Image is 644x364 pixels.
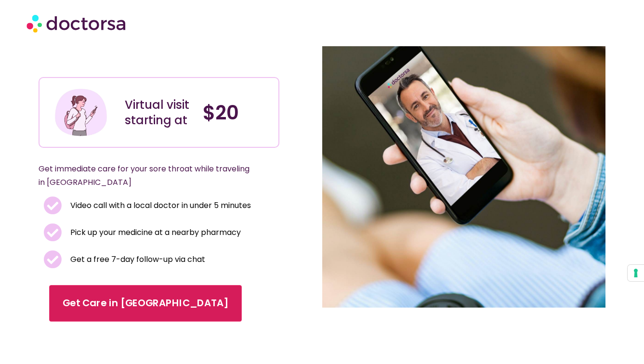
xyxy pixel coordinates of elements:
span: Get Care in [GEOGRAPHIC_DATA] [63,296,228,310]
a: Get Care in [GEOGRAPHIC_DATA] [49,285,242,322]
span: Pick up your medicine at a nearby pharmacy [68,226,241,239]
div: Virtual visit starting at [125,97,193,128]
p: Get immediate care for your sore throat while traveling in [GEOGRAPHIC_DATA] [39,162,256,189]
button: Your consent preferences for tracking technologies [628,265,644,281]
span: Video call with a local doctor in under 5 minutes [68,199,251,212]
iframe: Customer reviews powered by Trustpilot [43,56,188,67]
h4: $20 [203,101,271,124]
span: Get a free 7-day follow-up via chat [68,253,205,266]
img: Illustration depicting a young woman in a casual outfit, engaged with her smartphone. She has a p... [53,85,108,140]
